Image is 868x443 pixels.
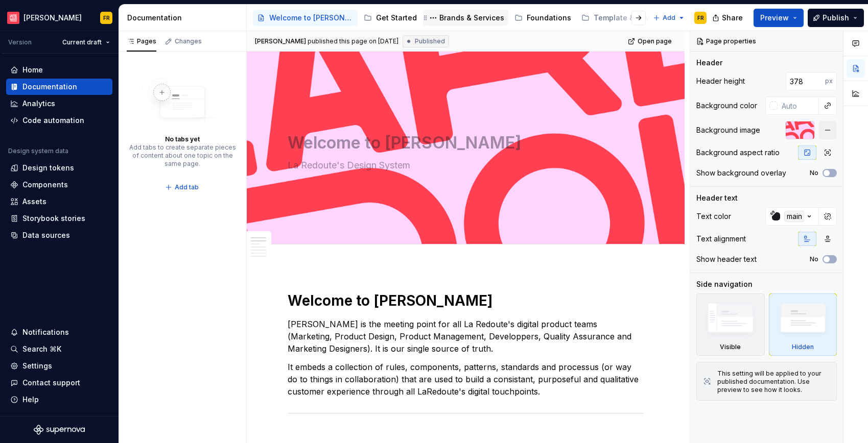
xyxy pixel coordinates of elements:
a: Open page [625,34,676,48]
a: Brands & Services [423,10,508,26]
div: Visible [696,293,765,356]
button: Publish [808,9,864,27]
div: Show background overlay [696,168,786,178]
div: Help [22,395,39,405]
div: Storybook stories [22,213,85,224]
p: [PERSON_NAME] is the meeting point for all La Redoute's digital product teams (Marketing, Product... [288,318,644,355]
span: Add tab [175,183,199,191]
img: f15b4b9a-d43c-4bd8-bdfb-9b20b89b7814.png [7,12,19,24]
a: Documentation [6,79,112,95]
div: Documentation [22,82,77,92]
div: main [784,211,805,222]
div: Header text [696,193,738,203]
div: Changes [175,37,202,45]
span: Add [663,14,675,22]
span: [PERSON_NAME] [255,37,306,45]
div: Text color [696,211,731,222]
button: Preview [754,9,804,27]
span: Current draft [62,38,102,46]
div: Visible [720,343,741,351]
div: Pages [127,37,156,45]
button: Add tab [162,180,203,194]
div: Analytics [22,99,55,109]
div: Header height [696,76,745,86]
div: Design system data [8,147,68,155]
div: No tabs yet [165,135,200,143]
div: Header [696,58,722,68]
div: Welcome to [PERSON_NAME] [269,13,354,23]
p: px [825,77,833,85]
div: Side navigation [696,279,753,289]
a: Storybook stories [6,210,112,227]
div: Notifications [22,327,69,337]
button: main [765,207,819,226]
label: No [810,255,818,263]
span: Publish [823,13,849,23]
a: Settings [6,358,112,374]
div: Add tabs to create separate pieces of content about one topic on the same page. [129,143,236,168]
span: Open page [638,37,672,45]
div: Search ⌘K [22,344,61,354]
div: Background aspect ratio [696,147,780,158]
div: FR [697,14,704,22]
button: Help [6,391,112,408]
svg: Supernova Logo [34,425,85,435]
div: Hidden [769,293,837,356]
div: Text alignment [696,234,746,244]
div: Show header text [696,254,757,264]
div: This setting will be applied to your published documentation. Use preview to see how it looks. [717,370,830,394]
button: [PERSON_NAME]FR [2,7,116,29]
div: FR [103,14,110,22]
button: Add [650,11,688,25]
div: Version [8,38,32,46]
button: Current draft [58,35,114,50]
div: Data sources [22,230,70,240]
a: Code automation [6,112,112,129]
input: Auto [786,72,825,90]
div: Page tree [253,8,648,28]
div: Foundations [527,13,571,23]
div: Background color [696,101,757,111]
div: Hidden [792,343,814,351]
label: No [810,169,818,177]
div: Code automation [22,115,84,126]
input: Auto [778,96,819,115]
button: Notifications [6,324,112,340]
button: Share [707,9,749,27]
span: Share [722,13,743,23]
div: Brands & Services [439,13,504,23]
div: Settings [22,361,52,371]
a: Get Started [360,10,421,26]
div: Documentation [127,13,242,23]
textarea: Welcome to [PERSON_NAME] [286,131,642,155]
span: Published [415,37,445,45]
div: Design tokens [22,163,74,173]
a: Welcome to [PERSON_NAME] [253,10,358,26]
div: Template & Levers [594,13,661,23]
button: Contact support [6,375,112,391]
button: Search ⌘K [6,341,112,357]
a: Design tokens [6,160,112,176]
a: Template & Levers [577,10,676,26]
div: Contact support [22,378,80,388]
a: Components [6,177,112,193]
a: Home [6,62,112,78]
div: Assets [22,196,46,207]
a: Data sources [6,227,112,243]
div: Home [22,65,43,75]
a: Foundations [510,10,575,26]
strong: Welcome to [PERSON_NAME] [288,292,492,309]
span: Preview [760,13,789,23]
div: published this page on [DATE] [308,37,398,45]
div: [PERSON_NAME] [24,13,82,23]
a: Analytics [6,95,112,112]
p: It embeds a collection of rules, components, patterns, standards and processus (or way do to thin... [288,361,644,398]
div: Background image [696,125,760,135]
div: Components [22,180,68,190]
div: Get Started [376,13,417,23]
textarea: La Redoute's Design System [286,157,642,174]
a: Assets [6,193,112,210]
